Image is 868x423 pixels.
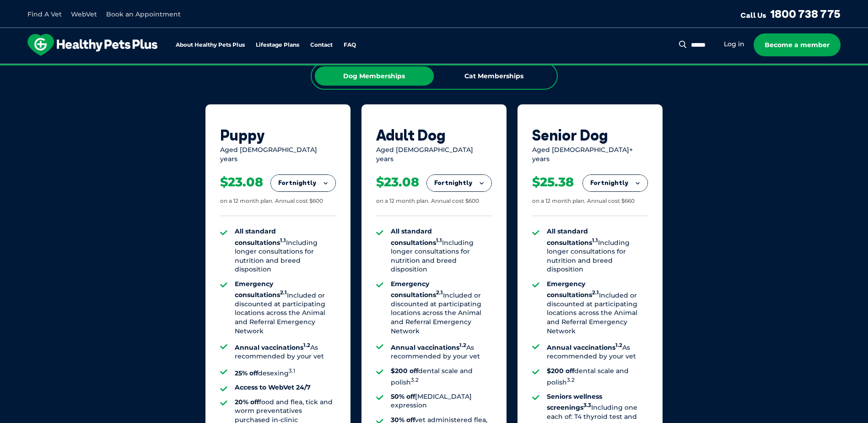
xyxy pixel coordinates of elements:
[235,369,258,377] strong: 25% off
[235,341,336,361] li: As recommended by your vet
[235,280,336,336] li: Included or discounted at participating locations across the Animal and Referral Emergency Network
[71,10,97,18] a: WebVet
[310,42,333,48] a: Contact
[280,290,287,296] sup: 2.1
[532,146,648,163] div: Aged [DEMOGRAPHIC_DATA]+ years
[592,237,598,244] sup: 1.1
[344,42,356,48] a: FAQ
[271,175,335,191] button: Fortnightly
[391,341,492,361] li: As recommended by your vet
[220,146,336,163] div: Aged [DEMOGRAPHIC_DATA] years
[235,398,259,406] strong: 20% off
[532,197,635,205] div: on a 12 month plan. Annual cost $660
[532,126,648,144] div: Senior Dog
[547,367,574,375] strong: $200 off
[220,197,323,205] div: on a 12 month plan. Annual cost $600
[677,40,689,49] button: Search
[376,197,479,205] div: on a 12 month plan. Annual cost $600
[235,227,286,246] strong: All standard consultations
[391,392,415,401] strong: 50% off
[615,342,622,348] sup: 1.2
[436,290,443,296] sup: 2.1
[583,402,591,408] sup: 3.3
[547,341,648,361] li: As recommended by your vet
[235,280,287,299] strong: Emergency consultations
[391,392,492,410] li: [MEDICAL_DATA] expression
[391,367,418,375] strong: $200 off
[411,377,419,383] sup: 3.2
[263,64,605,72] span: Proactive, preventative wellness program designed to keep your pet healthier and happier for longer
[391,227,442,246] strong: All standard consultations
[315,66,434,86] div: Dog Memberships
[106,10,181,18] a: Book an Appointment
[220,126,336,144] div: Puppy
[567,377,575,383] sup: 3.2
[391,343,466,352] strong: Annual vaccinations
[724,40,744,49] a: Log in
[289,368,295,374] sup: 3.1
[220,174,263,190] div: $23.08
[376,126,492,144] div: Adult Dog
[235,343,310,352] strong: Annual vaccinations
[376,174,419,190] div: $23.08
[547,280,599,299] strong: Emergency consultations
[27,34,157,56] img: hpp-logo
[436,237,442,244] sup: 1.1
[547,280,648,336] li: Included or discounted at participating locations across the Animal and Referral Emergency Network
[547,343,622,352] strong: Annual vaccinations
[391,280,443,299] strong: Emergency consultations
[740,11,766,20] span: Call Us
[256,42,299,48] a: Lifestage Plans
[391,227,492,274] li: Including longer consultations for nutrition and breed disposition
[459,342,466,348] sup: 1.2
[235,367,336,378] li: desexing
[754,33,841,56] a: Become a member
[547,227,598,246] strong: All standard consultations
[303,342,310,348] sup: 1.2
[583,175,647,191] button: Fortnightly
[740,7,841,21] a: Call Us1800 738 775
[435,66,554,86] div: Cat Memberships
[532,174,574,190] div: $25.38
[391,280,492,336] li: Included or discounted at participating locations across the Animal and Referral Emergency Network
[547,367,648,387] li: dental scale and polish
[176,42,245,48] a: About Healthy Pets Plus
[27,10,62,18] a: Find A Vet
[592,290,599,296] sup: 2.1
[391,367,492,387] li: dental scale and polish
[427,175,491,191] button: Fortnightly
[376,146,492,163] div: Aged [DEMOGRAPHIC_DATA] years
[235,227,336,274] li: Including longer consultations for nutrition and breed disposition
[547,392,602,412] strong: Seniors wellness screenings
[547,227,648,274] li: Including longer consultations for nutrition and breed disposition
[280,237,286,244] sup: 1.1
[235,383,311,391] strong: Access to WebVet 24/7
